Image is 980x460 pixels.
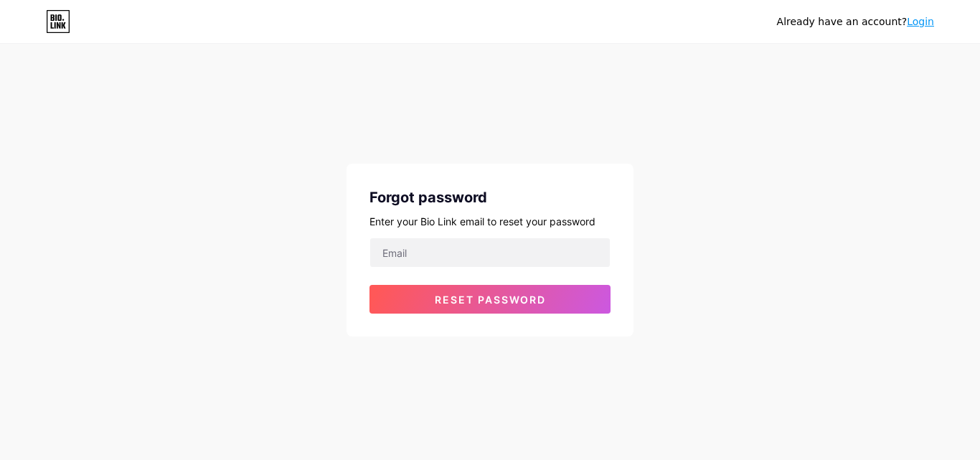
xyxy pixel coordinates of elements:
[369,187,611,208] div: Forgot password
[370,238,610,267] input: Email
[777,14,934,29] div: Already have an account?
[435,294,546,306] span: Reset password
[369,285,611,314] button: Reset password
[907,16,934,27] a: Login
[369,214,611,229] div: Enter your Bio Link email to reset your password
